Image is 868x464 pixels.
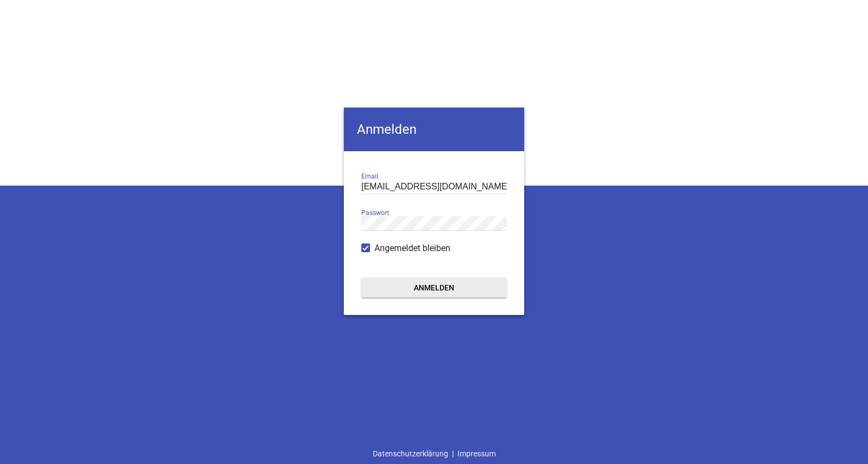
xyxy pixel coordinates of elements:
a: Impressum [454,443,500,464]
span: Angemeldet bleiben [374,242,450,255]
a: Datenschutzerklärung [369,443,452,464]
h4: Anmelden [344,108,524,151]
button: Anmelden [361,278,507,298]
div: | [369,443,500,464]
